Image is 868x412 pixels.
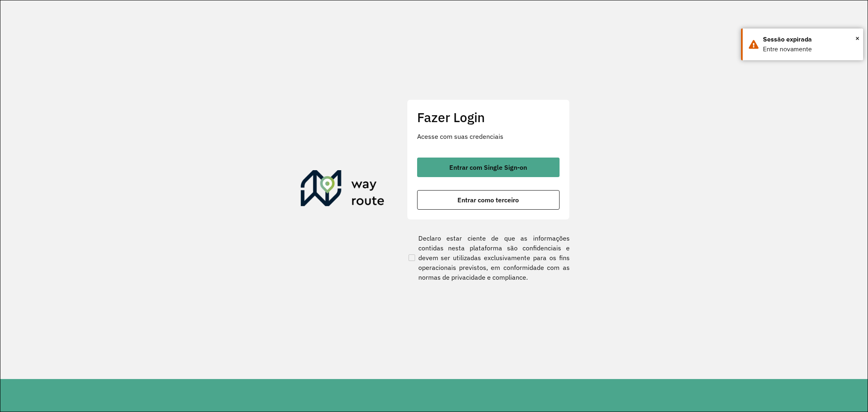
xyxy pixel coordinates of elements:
[855,32,859,44] button: Close
[449,164,527,171] span: Entrar com Single Sign-on
[407,233,570,282] label: Declaro estar ciente de que as informações contidas nesta plataforma são confidenciais e devem se...
[763,44,857,54] div: Entre novamente
[417,190,560,210] button: button
[763,35,857,44] div: Sessão expirada
[301,170,385,209] img: Roteirizador AmbevTech
[417,158,560,177] button: button
[417,110,560,125] h2: Fazer Login
[855,32,859,44] span: ×
[417,131,560,141] p: Acesse com suas credenciais
[457,197,519,203] span: Entrar como terceiro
